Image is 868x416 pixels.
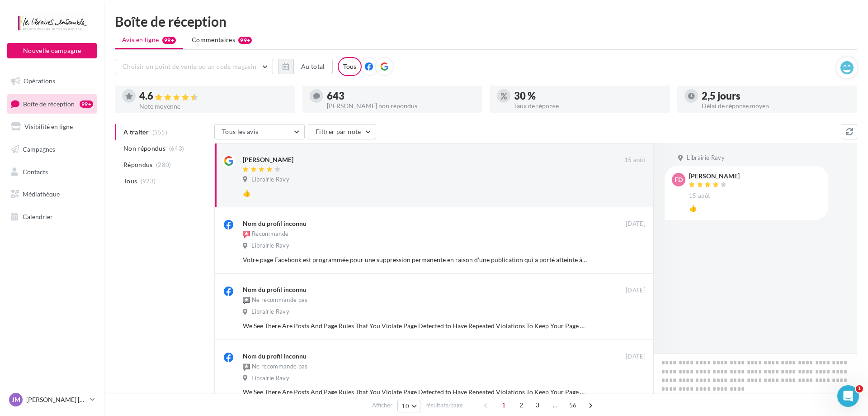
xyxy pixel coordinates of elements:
[425,401,463,410] span: résultats/page
[5,185,99,204] a: Médiathèque
[243,352,307,361] div: Nom du profil inconnu
[115,14,857,28] div: Boîte de réception
[243,255,587,264] div: Votre page Facebook est programmée pour une suppression permanente en raison d'une publication qu...
[156,161,171,168] span: (280)
[123,177,137,186] span: Tous
[251,308,289,316] span: Librairie Ravy
[23,190,60,198] span: Médiathèque
[243,296,308,305] div: Ne recommande pas
[327,91,476,101] div: 643
[5,94,99,114] a: Boîte de réception99+
[115,59,273,74] button: Choisir un point de vente ou un code magasin
[626,287,646,295] span: [DATE]
[514,91,663,101] div: 30 %
[514,398,528,412] span: 2
[192,35,235,44] span: Commentaires
[24,123,73,130] span: Visibilité en ligne
[251,176,289,184] span: Librairie Ravy
[214,124,305,139] button: Tous les avis
[702,91,850,101] div: 2,5 jours
[397,400,420,412] button: 10
[251,374,289,383] span: Librairie Ravy
[12,395,20,404] span: JM
[5,163,99,182] a: Contacts
[689,204,821,213] div: 👍
[338,57,362,76] div: Tous
[80,100,93,108] div: 99+
[243,363,308,372] div: Ne recommande pas
[278,59,333,74] button: Au total
[401,402,409,410] span: 10
[327,103,476,109] div: [PERSON_NAME] non répondus
[243,231,250,238] img: recommended.png
[7,391,97,408] a: JM [PERSON_NAME] [PERSON_NAME]
[139,103,288,110] div: Note moyenne
[243,387,587,397] div: We See There Are Posts And Page Rules That You Violate Page Detected to Have Repeated Violations ...
[7,43,97,58] button: Nouvelle campagne
[626,220,646,228] span: [DATE]
[123,160,153,169] span: Répondus
[837,385,859,407] iframe: Intercom live chat
[624,156,646,164] span: 15 août
[243,285,307,294] div: Nom du profil inconnu
[243,230,288,239] div: Recommande
[675,175,683,184] span: Fd
[687,154,725,162] span: Librairie Ravy
[169,145,184,152] span: (643)
[856,385,863,392] span: 1
[243,363,250,371] img: not-recommended.png
[5,117,99,136] a: Visibilité en ligne
[702,103,850,109] div: Délai de réponse moyen
[222,128,259,135] span: Tous les avis
[626,353,646,361] span: [DATE]
[123,62,256,70] span: Choisir un point de vente ou un code magasin
[689,173,740,179] div: [PERSON_NAME]
[548,398,562,412] span: ...
[5,207,99,226] a: Calendrier
[243,297,250,304] img: not-recommended.png
[243,321,587,330] div: We See There Are Posts And Page Rules That You Violate Page Detected to Have Repeated Violations ...
[26,395,86,404] p: [PERSON_NAME] [PERSON_NAME]
[24,77,55,85] span: Opérations
[141,177,156,185] span: (923)
[238,37,252,44] div: 99+
[23,100,75,107] span: Boîte de réception
[243,189,587,198] div: 👍
[308,124,376,139] button: Filtrer par note
[23,167,48,175] span: Contacts
[243,155,293,164] div: [PERSON_NAME]
[23,145,55,153] span: Campagnes
[5,140,99,159] a: Campagnes
[514,103,663,109] div: Taux de réponse
[243,219,307,228] div: Nom du profil inconnu
[566,398,580,412] span: 56
[293,59,333,74] button: Au total
[372,401,392,410] span: Afficher
[123,144,165,153] span: Non répondus
[139,91,288,101] div: 4.6
[23,213,53,220] span: Calendrier
[496,398,511,412] span: 1
[689,192,710,200] span: 15 août
[5,72,99,91] a: Opérations
[530,398,545,412] span: 3
[251,242,289,250] span: Librairie Ravy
